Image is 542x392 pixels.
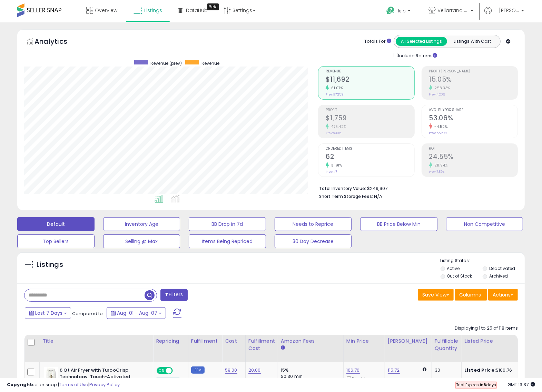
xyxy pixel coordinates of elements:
div: 30 [435,367,456,373]
button: Non Competitive [446,217,523,231]
button: Aug-01 - Aug-07 [107,307,166,319]
a: 59.00 [225,367,237,374]
label: Deactivated [489,265,515,271]
span: Revenue [326,70,414,73]
small: Prev: 7.87% [429,170,445,174]
div: Cost [225,338,243,345]
div: seller snap | | [7,382,120,388]
a: Privacy Policy [89,381,120,388]
div: Fulfillable Quantity [435,338,459,352]
span: Profit [326,108,414,112]
span: Profit [PERSON_NAME] [429,70,518,73]
span: Revenue (prev) [150,60,182,66]
small: 61.07% [329,86,343,91]
button: Columns [455,289,487,301]
div: Fulfillment [191,338,219,345]
span: Ordered Items [326,147,414,151]
h2: $11,692 [326,76,414,85]
label: Out of Stock [447,273,472,279]
h2: 15.05% [429,76,518,85]
label: Archived [489,273,508,279]
a: 20.00 [248,367,261,374]
div: Title [42,338,150,345]
div: Listed Price [464,338,524,345]
span: Revenue [201,60,219,66]
h2: 24.55% [429,153,518,162]
h5: Analytics [35,37,81,48]
small: Prev: 47 [326,170,337,174]
div: 15% [281,367,338,373]
div: Displaying 1 to 25 of 118 items [455,325,518,332]
span: Aug-01 - Aug-07 [117,310,157,316]
span: Help [396,8,406,14]
h2: 53.06% [429,114,518,123]
b: Total Inventory Value: [319,185,366,191]
button: Selling @ Max [103,234,180,248]
span: Vellarrana tech certified [437,7,469,14]
a: Help [381,1,417,22]
button: Save View [418,289,454,301]
i: Get Help [386,6,395,15]
span: OFF [172,368,183,374]
button: Items Being Repriced [189,234,266,248]
small: Prev: 55.57% [429,131,447,135]
small: 31.91% [329,163,342,168]
div: Tooltip anchor [207,3,219,10]
b: Listed Price: [464,367,496,373]
small: Prev: $7,259 [326,92,344,97]
span: Listings [144,7,162,14]
div: Min Price [346,338,382,345]
span: Trial Expires in days [456,382,496,388]
div: $0.30 min [281,373,338,380]
button: Inventory Age [103,217,180,231]
button: BB Drop in 7d [189,217,266,231]
p: Listing States: [441,258,525,264]
span: Columns [459,291,481,298]
button: Listings With Cost [447,37,498,46]
h5: Listings [37,260,63,270]
img: 31c9+kZoMxL._SL40_.jpg [44,367,58,381]
div: Fulfillment Cost [248,338,275,352]
a: 106.76 [346,367,360,374]
small: Amazon Fees. [281,345,285,351]
span: Overview [95,7,117,14]
strong: Copyright [7,381,32,388]
label: Active [447,265,460,271]
small: Prev: $305 [326,131,341,135]
small: 476.42% [329,124,346,129]
span: DataHub [186,7,208,14]
button: Top Sellers [17,234,95,248]
b: Short Term Storage Fees: [319,193,373,199]
div: Amazon Fees [281,338,341,345]
button: All Selected Listings [396,37,447,46]
span: ON [157,368,166,374]
li: $249,907 [319,184,513,192]
button: Last 7 Days [25,307,71,319]
small: 211.94% [432,163,448,168]
div: Include Returns [388,51,445,59]
button: Filters [160,289,187,301]
small: Prev: 4.20% [429,92,445,97]
button: Actions [488,289,518,301]
div: Totals For [364,38,391,45]
div: $106.76 [464,367,522,373]
h2: 62 [326,153,414,162]
small: FBM [191,366,205,374]
h2: $1,759 [326,114,414,123]
span: Compared to: [72,310,104,317]
div: [PERSON_NAME] [388,338,429,345]
a: Hi [PERSON_NAME] [484,7,524,22]
a: 115.72 [388,367,400,374]
span: Hi [PERSON_NAME] [493,7,519,14]
button: BB Price Below Min [360,217,437,231]
a: Terms of Use [59,381,88,388]
button: Default [17,217,95,231]
span: Last 7 Days [35,310,62,316]
span: Avg. Buybox Share [429,108,518,112]
div: Repricing [156,338,185,345]
b: 8 [483,382,486,388]
small: 258.33% [432,86,451,91]
span: 2025-08-15 13:37 GMT [507,381,535,388]
button: 30 Day Decrease [275,234,352,248]
span: N/A [374,193,382,200]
